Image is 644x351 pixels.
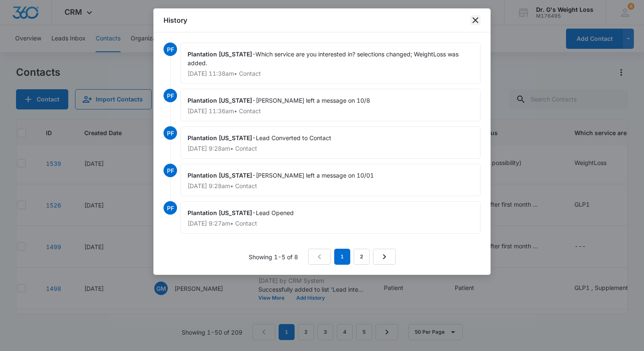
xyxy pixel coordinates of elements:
[188,71,473,77] p: [DATE] 11:38am • Contact
[164,201,177,215] span: PF
[188,183,473,189] p: [DATE] 9:28am • Contact
[188,51,460,66] span: Which service are you interested in? selections changed; WeightLoss was added.
[256,134,331,141] span: Lead Converted to Contact
[188,134,252,141] span: Plantation [US_STATE]
[164,126,177,140] span: PF
[164,164,177,177] span: PF
[188,209,252,216] span: Plantation [US_STATE]
[470,15,480,25] button: close
[180,164,480,196] div: -
[256,172,374,179] span: [PERSON_NAME] left a message on 10/01
[256,209,294,216] span: Lead Opened
[188,221,473,226] p: [DATE] 9:27am • Contact
[164,15,187,25] h1: History
[308,249,396,265] nav: Pagination
[188,146,473,152] p: [DATE] 9:28am • Contact
[188,97,252,104] span: Plantation [US_STATE]
[334,249,350,265] em: 1
[180,89,480,121] div: -
[180,126,480,159] div: -
[180,43,480,84] div: -
[188,172,252,179] span: Plantation [US_STATE]
[249,253,298,261] p: Showing 1-5 of 8
[188,108,473,114] p: [DATE] 11:36am • Contact
[164,43,177,56] span: PF
[354,249,370,265] a: Page 2
[164,89,177,102] span: PF
[256,97,370,104] span: [PERSON_NAME] left a message on 10/8
[188,51,252,58] span: Plantation [US_STATE]
[373,249,396,265] a: Next Page
[180,201,480,234] div: -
